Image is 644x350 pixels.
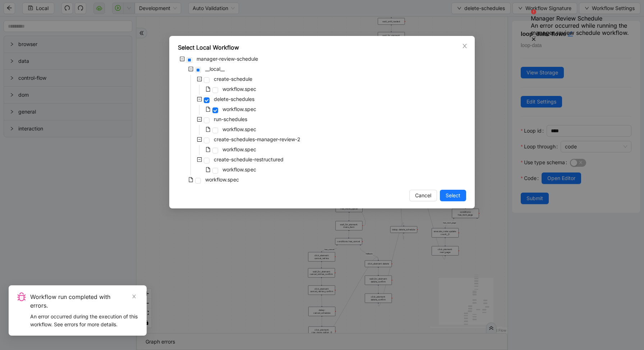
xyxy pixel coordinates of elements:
span: minus-square [180,56,185,61]
div: Manager Review Schedule [531,15,635,22]
span: workflow.spec [221,145,258,154]
span: Select [446,192,460,199]
span: minus-square [197,157,202,162]
span: delete-schedules [214,96,254,102]
span: workflow.spec [205,176,239,183]
span: run-schedules [212,115,249,124]
span: delete-schedules [212,95,256,103]
div: Workflow run completed with errors. [30,293,138,310]
span: manager-review-schedule [195,55,259,63]
span: create-schedule [214,76,252,82]
span: create-schedules-manager-review-2 [214,136,300,142]
span: workflow.spec [221,85,258,93]
span: workflow.spec [222,106,256,112]
span: __local__ [205,66,225,72]
span: workflow.spec [221,125,258,134]
div: An error occurred while running the manager review schedule workflow. [531,22,635,36]
div: Select Local Workflow [178,43,466,52]
span: workflow.spec [222,166,256,172]
span: create-schedule-restructured [212,155,285,164]
span: minus-square [188,66,193,72]
span: minus-square [197,77,202,82]
div: An error occurred during the execution of this workflow. See errors for more details. [30,313,138,328]
span: file [206,127,211,132]
span: file [206,167,211,172]
span: workflow.spec [221,105,258,114]
span: workflow.spec [222,126,256,132]
button: Select [440,190,466,201]
button: Close [461,42,469,50]
span: file [206,107,211,112]
span: minus-square [197,137,202,142]
span: Cancel [415,192,431,199]
button: Cancel [409,190,437,201]
span: bug [17,293,26,301]
span: minus-square [197,117,202,122]
span: workflow.spec [222,146,256,152]
span: create-schedules-manager-review-2 [212,135,302,144]
span: create-schedule [212,75,254,83]
span: minus-square [197,97,202,102]
span: workflow.spec [221,165,258,174]
span: create-schedule-restructured [214,156,284,162]
span: manager-review-schedule [197,56,258,62]
span: file [188,177,193,182]
span: __local__ [204,65,226,73]
span: file [206,147,211,152]
span: workflow.spec [222,86,256,92]
span: close [132,294,137,299]
span: close [462,43,468,49]
span: workflow.spec [204,175,240,184]
span: file [206,87,211,92]
span: run-schedules [214,116,247,122]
